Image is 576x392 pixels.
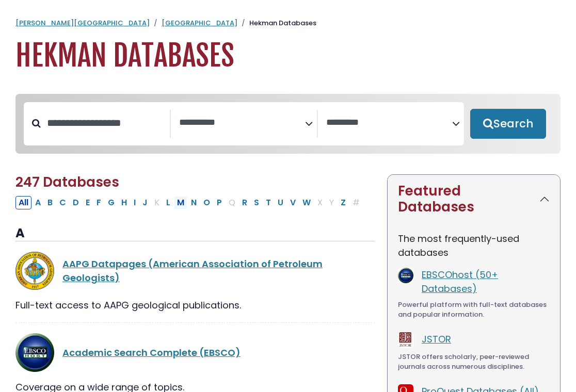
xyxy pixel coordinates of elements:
[44,196,56,209] button: Filter Results B
[237,18,316,28] li: Hekman Databases
[15,226,375,241] h3: A
[200,196,213,209] button: Filter Results O
[398,352,550,372] div: JSTOR offers scholarly, peer-reviewed journals across numerous disciplines.
[275,196,286,209] button: Filter Results U
[70,196,82,209] button: Filter Results D
[62,346,241,359] a: Academic Search Complete (EBSCO)
[15,173,119,191] span: 247 Databases
[32,196,44,209] button: Filter Results A
[15,18,150,28] a: [PERSON_NAME][GEOGRAPHIC_DATA]
[105,196,118,209] button: Filter Results G
[15,18,561,28] nav: breadcrumb
[188,196,200,209] button: Filter Results N
[287,196,299,209] button: Filter Results V
[398,232,550,259] p: The most frequently-used databases
[263,196,274,209] button: Filter Results T
[338,196,349,209] button: Filter Results Z
[15,39,561,73] h1: Hekman Databases
[41,115,170,132] input: Search database by title or keyword
[214,196,225,209] button: Filter Results P
[174,196,187,209] button: Filter Results M
[388,175,560,223] button: Featured Databases
[15,298,375,312] div: Full-text access to AAPG geological publications.
[299,196,314,209] button: Filter Results W
[56,196,69,209] button: Filter Results C
[139,196,151,209] button: Filter Results J
[326,118,452,128] textarea: Search
[422,268,498,295] a: EBSCOhost (50+ Databases)
[239,196,250,209] button: Filter Results R
[398,300,550,320] div: Powerful platform with full-text databases and popular information.
[131,196,139,209] button: Filter Results I
[251,196,262,209] button: Filter Results S
[179,118,305,128] textarea: Search
[83,196,93,209] button: Filter Results E
[162,18,237,28] a: [GEOGRAPHIC_DATA]
[93,196,104,209] button: Filter Results F
[422,333,451,346] a: JSTOR
[15,94,561,154] nav: Search filters
[118,196,130,209] button: Filter Results H
[15,196,31,209] button: All
[163,196,173,209] button: Filter Results L
[15,195,364,208] div: Alpha-list to filter by first letter of database name
[62,257,323,284] a: AAPG Datapages (American Association of Petroleum Geologists)
[470,109,546,139] button: Submit for Search Results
